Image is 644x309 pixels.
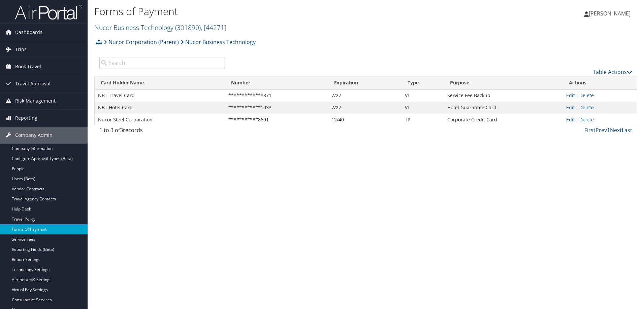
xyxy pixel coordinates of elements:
span: Risk Management [15,92,56,109]
th: Type [401,76,444,89]
td: TP [401,114,444,126]
a: Edit [566,92,575,99]
span: Trips [15,41,27,58]
span: Book Travel [15,58,41,75]
span: Reporting [15,110,37,126]
a: Edit [566,104,575,111]
td: NBT Hotel Card [95,102,225,114]
a: Edit [566,116,575,123]
a: Delete [579,116,594,123]
a: Prev [595,126,607,134]
td: 7/27 [328,89,402,102]
td: 12/40 [328,114,402,126]
div: 1 to 3 of records [99,126,225,138]
td: | [563,89,637,102]
th: Purpose: activate to sort column ascending [444,76,563,89]
a: Nucor Business Technology [94,23,226,32]
td: | [563,114,637,126]
td: VI [401,102,444,114]
span: [PERSON_NAME] [589,10,631,17]
th: Expiration: activate to sort column ascending [328,76,402,89]
th: Card Holder Name [95,76,225,89]
span: ( 301890 ) [175,23,201,32]
a: Next [610,126,622,134]
span: Travel Approval [15,75,51,92]
td: | [563,102,637,114]
a: Nucor Business Technology [181,35,256,49]
span: Company Admin [15,127,53,144]
h1: Forms of Payment [94,4,456,18]
td: VI [401,89,444,102]
input: Search [99,57,225,69]
span: , [ 44271 ] [201,23,226,32]
a: Last [622,126,632,134]
a: Delete [579,92,594,99]
td: Service Fee Backup [444,89,563,102]
span: Dashboards [15,24,42,41]
span: 3 [120,126,123,134]
a: First [584,126,595,134]
td: NBT Travel Card [95,89,225,102]
a: Table Actions [593,68,632,76]
a: [PERSON_NAME] [584,3,637,24]
td: Corporate Credit Card [444,114,563,126]
td: Hotel Guarantee Card [444,102,563,114]
a: Nucor Corporation (Parent) [104,35,179,49]
a: 1 [607,126,610,134]
th: Number [225,76,328,89]
td: Nucor Steel Corporation [95,114,225,126]
td: 7/27 [328,102,402,114]
th: Actions [563,76,637,89]
a: Delete [579,104,594,111]
img: airportal-logo.png [15,4,82,20]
